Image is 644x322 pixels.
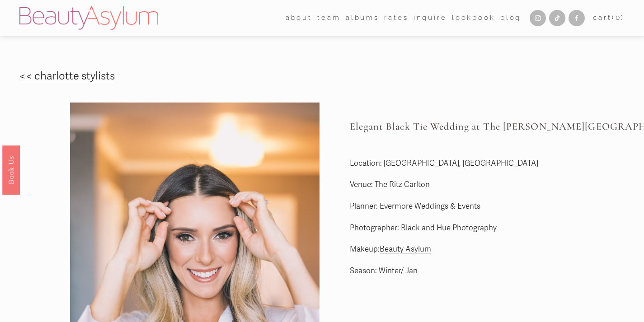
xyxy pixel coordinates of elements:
p: Makeup: [350,243,599,257]
a: folder dropdown [317,11,340,25]
p: Planner: Evermore Weddings & Events [350,200,599,214]
span: team [317,12,340,24]
a: Facebook [569,10,585,26]
a: << charlotte stylists [19,70,115,83]
a: Instagram [530,10,546,26]
a: albums [346,11,379,25]
a: folder dropdown [286,11,312,25]
p: Photographer: Black and Hue Photography [350,221,599,235]
span: about [286,12,312,24]
span: ( ) [612,14,625,22]
a: 0 items in cart [593,12,625,24]
p: Venue: The Ritz Carlton [350,178,599,192]
p: Location: [GEOGRAPHIC_DATA], [GEOGRAPHIC_DATA] [350,157,599,171]
a: Book Us [2,145,20,194]
a: Lookbook [452,11,495,25]
a: Inquire [414,11,447,25]
img: Beauty Asylum | Bridal Hair &amp; Makeup Charlotte &amp; Atlanta [19,6,158,30]
a: Blog [500,11,521,25]
p: Season: Winter/ Jan [350,264,599,278]
a: Beauty Asylum [380,244,431,254]
a: TikTok [549,10,565,26]
a: Rates [384,11,408,25]
span: 0 [616,14,621,22]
